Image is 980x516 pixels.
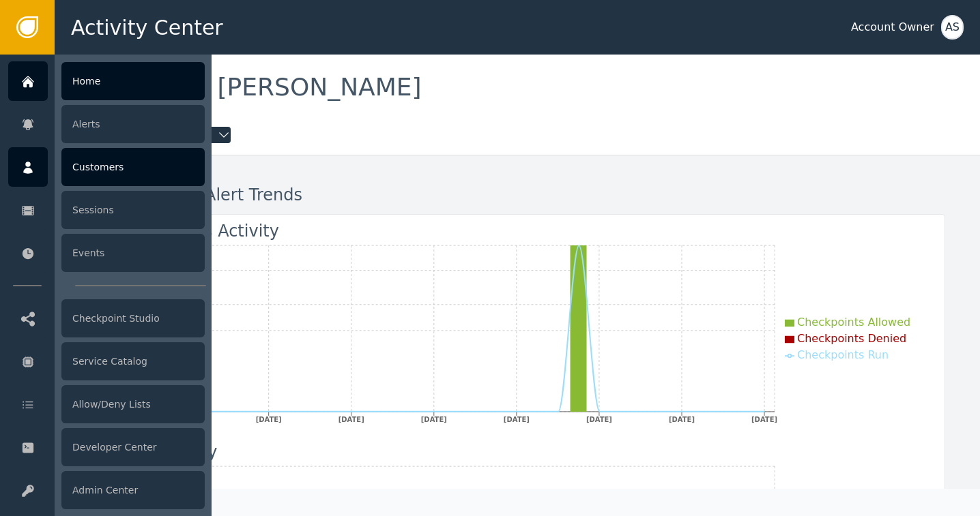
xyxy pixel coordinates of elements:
[71,12,223,43] span: Activity Center
[61,62,205,100] div: Home
[851,19,934,35] div: Account Owner
[941,15,964,40] button: AS
[61,342,205,380] div: Service Catalog
[8,427,205,467] a: Developer Center
[797,332,906,345] span: Checkpoints Denied
[8,147,205,187] a: Customers
[338,416,364,423] tspan: [DATE]
[751,416,777,423] tspan: [DATE]
[586,416,612,423] tspan: [DATE]
[61,234,205,272] div: Events
[421,416,447,423] tspan: [DATE]
[504,416,530,423] tspan: [DATE]
[61,471,205,509] div: Admin Center
[61,148,205,186] div: Customers
[8,384,205,424] a: Allow/Deny Lists
[8,342,205,381] a: Service Catalog
[8,61,205,101] a: Home
[89,75,945,105] div: Welcome , [PERSON_NAME]
[797,316,910,329] span: Checkpoints Allowed
[61,428,205,466] div: Developer Center
[61,385,205,423] div: Allow/Deny Lists
[8,190,205,230] a: Sessions
[61,299,205,337] div: Checkpoint Studio
[8,470,205,510] a: Admin Center
[8,104,205,144] a: Alerts
[8,299,205,338] a: Checkpoint Studio
[797,348,889,361] span: Checkpoints Run
[669,416,695,423] tspan: [DATE]
[256,416,282,423] tspan: [DATE]
[61,105,205,143] div: Alerts
[8,233,205,273] a: Events
[61,191,205,229] div: Sessions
